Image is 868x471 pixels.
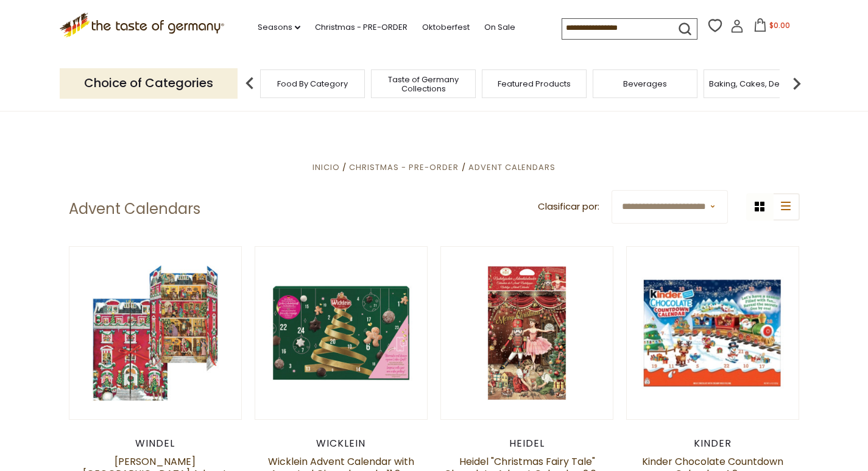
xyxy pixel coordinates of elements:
img: Wicklein Advent Calendar Assorted Gingerbread [255,247,428,419]
a: Featured Products [498,79,571,88]
a: On Sale [484,21,515,34]
a: Food By Category [277,79,348,88]
a: Christmas - PRE-ORDER [349,161,459,173]
img: Heidel Christmas Fairy Tale Chocolate Advent Calendar [441,247,613,419]
a: Baking, Cakes, Desserts [709,79,803,88]
a: Taste of Germany Collections [375,75,472,93]
a: Oktoberfest [422,21,470,34]
img: Kinder Chocolate Countdown Calendar [627,247,799,419]
p: Choice of Categories [60,68,238,98]
a: Christmas - PRE-ORDER [315,21,408,34]
a: Inicio [312,161,340,173]
label: Clasificar por: [538,199,599,214]
h1: Advent Calendars [69,200,200,218]
a: Seasons [258,21,300,34]
div: Windel [69,437,242,450]
button: $0.00 [746,18,798,37]
div: Kinder [626,437,800,450]
img: next arrow [785,71,809,96]
div: Wicklein [255,437,428,450]
div: Heidel [440,437,614,450]
img: previous arrow [238,71,262,96]
a: Advent Calendars [468,161,556,173]
a: Beverages [623,79,667,88]
img: Windel Manor House Advent Calendar [69,247,242,419]
span: $0.00 [769,20,790,30]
